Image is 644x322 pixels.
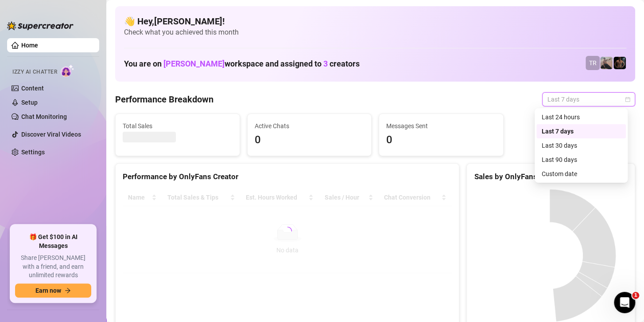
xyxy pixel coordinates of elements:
[542,169,621,179] div: Custom date
[323,59,328,68] span: 3
[123,171,452,183] div: Performance by OnlyFans Creator
[65,287,71,294] span: arrow-right
[625,97,630,102] span: calendar
[386,121,496,131] span: Messages Sent
[600,57,613,69] img: LC
[536,124,626,138] div: Last 7 days
[255,121,365,131] span: Active Chats
[123,121,233,131] span: Total Sales
[474,171,628,183] div: Sales by OnlyFans Creator
[386,132,496,149] span: 0
[124,59,360,69] h1: You are on workspace and assigned to creators
[536,138,626,153] div: Last 30 days
[12,68,57,76] span: Izzy AI Chatter
[21,85,44,92] a: Content
[115,93,213,106] h4: Performance Breakdown
[15,254,91,280] span: Share [PERSON_NAME] with a friend, and earn unlimited rewards
[542,126,621,136] div: Last 7 days
[536,153,626,167] div: Last 90 days
[542,155,621,165] div: Last 90 days
[21,131,81,138] a: Discover Viral Videos
[7,21,74,30] img: logo-BBDzfeDw.svg
[61,64,74,77] img: AI Chatter
[21,149,45,156] a: Settings
[124,27,626,37] span: Check what you achieved this month
[542,112,621,122] div: Last 24 hours
[163,59,225,68] span: [PERSON_NAME]
[632,292,639,299] span: 1
[283,227,292,236] span: loading
[21,99,38,106] a: Setup
[542,141,621,150] div: Last 30 days
[547,93,630,106] span: Last 7 days
[614,292,635,313] iframe: Intercom live chat
[589,58,597,68] span: TR
[15,283,91,298] button: Earn nowarrow-right
[255,132,365,149] span: 0
[35,287,61,294] span: Earn now
[124,15,626,27] h4: 👋 Hey, [PERSON_NAME] !
[15,233,91,250] span: 🎁 Get $100 in AI Messages
[21,113,67,120] a: Chat Monitoring
[21,42,38,49] a: Home
[536,110,626,124] div: Last 24 hours
[536,167,626,181] div: Custom date
[613,57,626,69] img: Trent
